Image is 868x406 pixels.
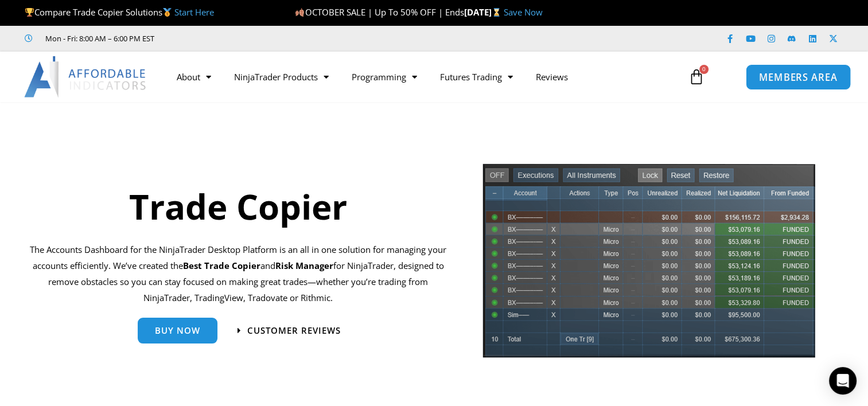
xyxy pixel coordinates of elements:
[275,260,333,271] strong: Risk Manager
[183,260,260,271] b: Best Trade Copier
[671,60,722,93] a: 0
[524,64,579,90] a: Reviews
[238,326,341,335] a: Customer Reviews
[481,162,816,367] img: tradecopier | Affordable Indicators – NinjaTrader
[30,182,447,231] h1: Trade Copier
[223,64,340,90] a: NinjaTrader Products
[165,64,678,90] nav: Menu
[464,6,504,18] strong: [DATE]
[829,367,857,395] div: Open Intercom Messenger
[163,8,172,17] img: 🥇
[138,318,217,343] a: Buy Now
[30,242,447,306] p: The Accounts Dashboard for the NinjaTrader Desktop Platform is an all in one solution for managin...
[25,6,214,18] span: Compare Trade Copier Solutions
[174,6,214,18] a: Start Here
[340,64,429,90] a: Programming
[165,64,223,90] a: About
[42,32,154,45] span: Mon - Fri: 8:00 AM – 6:00 PM EST
[429,64,524,90] a: Futures Trading
[155,326,200,335] span: Buy Now
[759,72,838,82] span: MEMBERS AREA
[295,8,304,17] img: 🍂
[25,8,34,17] img: 🏆
[699,65,709,74] span: 0
[504,6,543,18] a: Save Now
[24,56,147,97] img: LogoAI | Affordable Indicators – NinjaTrader
[247,326,341,335] span: Customer Reviews
[170,33,342,44] iframe: Customer reviews powered by Trustpilot
[492,8,501,17] img: ⌛
[295,6,464,18] span: OCTOBER SALE | Up To 50% OFF | Ends
[746,64,851,89] a: MEMBERS AREA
